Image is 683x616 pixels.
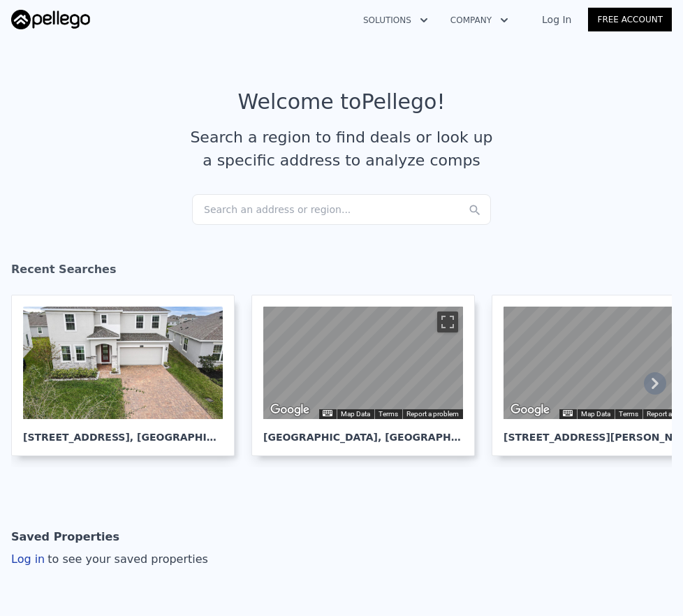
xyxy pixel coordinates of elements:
[507,401,553,419] img: Google
[11,523,119,551] div: Saved Properties
[267,401,313,419] img: Google
[507,401,553,419] a: Open this area in Google Maps (opens a new window)
[45,552,208,566] span: to see your saved properties
[581,409,610,419] button: Map Data
[437,311,458,332] button: Toggle fullscreen view
[11,250,672,295] div: Recent Searches
[251,295,486,456] a: Map [GEOGRAPHIC_DATA], [GEOGRAPHIC_DATA]
[323,410,332,416] button: Keyboard shortcuts
[619,410,638,418] a: Terms (opens in new tab)
[379,410,398,418] a: Terms (opens in new tab)
[563,410,573,416] button: Keyboard shortcuts
[352,8,439,33] button: Solutions
[11,295,246,456] a: [STREET_ADDRESS], [GEOGRAPHIC_DATA]
[263,307,463,419] div: Street View
[588,8,672,31] a: Free Account
[238,89,446,115] div: Welcome to Pellego !
[267,401,313,419] a: Open this area in Google Maps (opens a new window)
[192,194,491,225] div: Search an address or region...
[341,409,370,419] button: Map Data
[406,410,459,418] a: Report a problem
[439,8,520,33] button: Company
[263,307,463,419] div: Map
[185,126,498,172] div: Search a region to find deals or look up a specific address to analyze comps
[11,10,90,29] img: Pellego
[23,419,223,444] div: [STREET_ADDRESS] , [GEOGRAPHIC_DATA]
[525,13,588,27] a: Log In
[263,419,463,444] div: [GEOGRAPHIC_DATA] , [GEOGRAPHIC_DATA]
[11,551,208,568] div: Log in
